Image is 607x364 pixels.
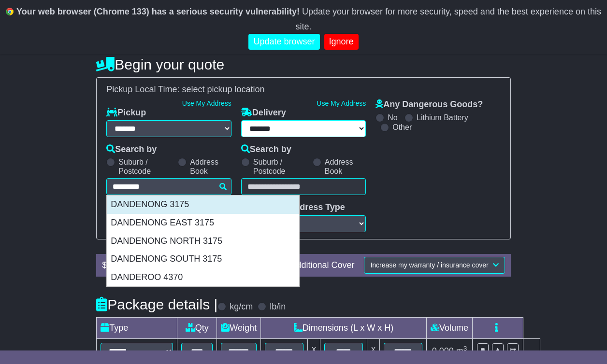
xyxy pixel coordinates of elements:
h4: Begin your quote [96,56,510,72]
label: Search by [241,144,291,155]
span: Increase my warranty / insurance cover [370,261,488,269]
div: DANDENONG SOUTH 3175 [107,250,299,268]
button: Increase my warranty / insurance cover [364,257,505,274]
label: Search by [106,144,157,155]
td: Type [97,318,177,339]
label: Pickup [106,108,146,118]
td: Dimensions (L x W x H) [261,318,427,339]
label: Delivery [241,108,286,118]
div: Pickup Local Time: [101,84,505,95]
div: DANDENONG NORTH 3175 [107,232,299,251]
b: Your web browser (Chrome 133) has a serious security vulnerability! [16,7,300,16]
td: Weight [217,318,261,339]
td: Qty [177,318,217,339]
label: kg/cm [230,302,253,312]
label: Other [392,123,412,132]
div: DANDEROO 4370 [107,268,299,287]
label: lb/in [270,302,286,312]
td: x [308,339,320,364]
div: Additional Cover [286,260,359,271]
span: Update your browser for more security, speed and the best experience on this site. [295,7,601,31]
a: Use My Address [317,99,366,107]
a: Ignore [324,34,359,50]
label: Suburb / Postcode [118,157,173,176]
label: Address Book [190,157,231,176]
span: select pickup location [182,84,264,94]
td: x [367,339,380,364]
label: Lithium Battery [417,113,468,122]
td: Volume [427,318,473,339]
a: Use My Address [182,99,231,107]
div: DANDENONG 3175 [107,196,299,214]
span: m [456,346,467,356]
span: 0.000 [432,346,454,356]
div: $ FreightSafe warranty included [97,260,286,271]
a: Update browser [248,34,319,50]
label: Any Dangerous Goods? [376,99,483,110]
label: Address Book [325,157,366,176]
sup: 3 [463,345,467,352]
div: DANDENONG EAST 3175 [107,214,299,232]
label: No [388,113,397,122]
label: Suburb / Postcode [253,157,308,176]
h4: Package details | [96,296,217,312]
